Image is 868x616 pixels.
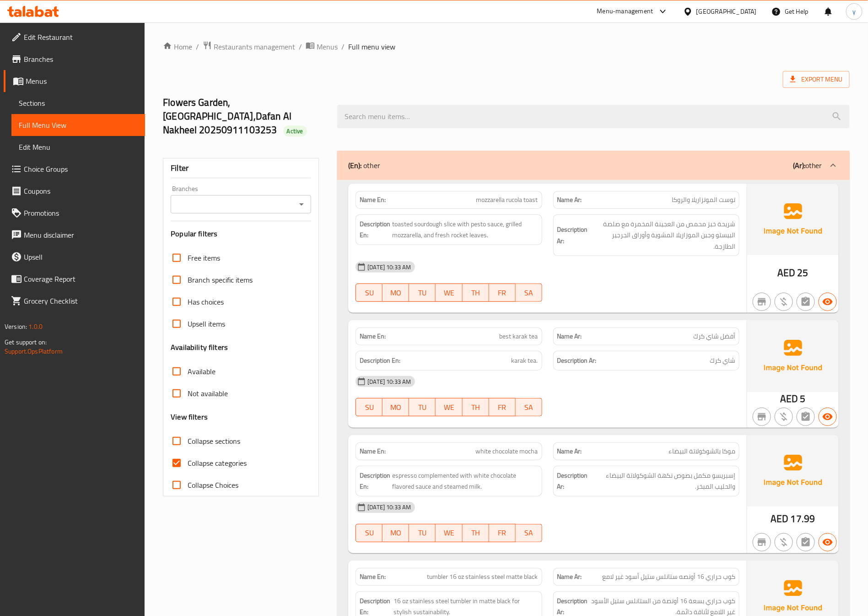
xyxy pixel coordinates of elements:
button: SA [516,283,542,302]
strong: Description Ar: [557,224,588,246]
a: Full Menu View [11,114,145,136]
span: MO [386,286,405,300]
a: Home [163,41,192,52]
strong: Name En: [360,447,386,456]
button: MO [383,524,409,542]
strong: Description Ar: [557,470,590,492]
span: Collapse Choices [188,480,238,491]
input: search [337,105,850,128]
strong: Name Ar: [557,332,582,341]
h3: View filters [171,412,208,422]
span: Export Menu [783,71,850,88]
a: Upsell [4,246,145,268]
span: Coverage Report [24,273,138,284]
button: FR [489,398,516,416]
span: Coupons [24,185,138,196]
span: TH [466,526,485,540]
button: TH [463,398,489,416]
button: SU [356,524,383,542]
span: 25 [798,264,809,282]
span: FR [493,526,512,540]
img: Ae5nvW7+0k+MAAAAAElFTkSuQmCC [747,184,839,255]
button: Not has choices [797,408,815,426]
span: كوب حراري 16 أونصه ستانلس ستيل أسود غير لامع [602,572,735,582]
p: other [348,160,380,171]
button: MO [383,283,409,302]
span: Sections [19,98,138,109]
span: Menus [26,76,138,87]
span: AED [780,390,798,408]
a: Branches [4,48,145,70]
a: Menus [4,70,145,92]
span: شريحة خبز محمص من العجينة المخمرة مع صلصة البيستو وجبن الموزاريلا المشوية وأوراق الجرجير الطازجة. [590,218,735,252]
button: TU [409,524,436,542]
span: 5 [800,390,806,408]
span: espresso complemented with white chocolate flavored sauce and steamed milk. [392,470,538,492]
div: Active [283,125,307,136]
span: Choice Groups [24,164,138,174]
span: WE [439,526,458,540]
span: SU [360,286,379,300]
span: Promotions [24,207,138,218]
span: Collapse sections [188,436,240,447]
a: Choice Groups [4,158,145,180]
span: Menus [317,41,338,52]
button: Not has choices [797,533,815,551]
button: Available [819,408,837,426]
button: TH [463,524,489,542]
a: Coverage Report [4,268,145,290]
b: (Ar): [793,158,805,172]
a: Coupons [4,180,145,202]
span: MO [386,401,405,414]
a: Sections [11,92,145,114]
li: / [196,41,199,52]
div: Filter [171,158,311,178]
button: Not branch specific item [753,293,771,311]
span: Available [188,366,216,377]
span: AED [771,510,788,528]
button: SA [516,398,542,416]
span: Branches [24,54,138,65]
li: / [341,41,345,52]
button: WE [436,524,462,542]
span: Menu disclaimer [24,229,138,240]
span: WE [439,286,458,300]
button: Available [819,533,837,551]
span: TH [466,401,485,414]
span: Free items [188,252,220,263]
span: SA [519,401,539,414]
strong: Name En: [360,195,386,205]
button: SU [356,283,383,302]
span: TU [413,286,432,300]
button: SU [356,398,383,416]
span: Version: [5,321,27,333]
span: FR [493,286,512,300]
span: WE [439,401,458,414]
span: AED [777,264,795,282]
button: Purchased item [775,533,793,551]
button: Open [295,198,308,211]
a: Grocery Checklist [4,290,145,312]
div: Menu-management [597,6,653,17]
strong: Name Ar: [557,195,582,205]
p: other [793,160,822,171]
span: SA [519,286,539,300]
button: Not has choices [797,293,815,311]
nav: breadcrumb [163,41,850,53]
button: Available [819,293,837,311]
strong: Description En: [360,470,390,492]
span: 1.0.0 [28,321,43,333]
span: SU [360,526,379,540]
a: Edit Restaurant [4,26,145,48]
strong: Description En: [360,355,400,366]
span: Grocery Checklist [24,295,138,306]
b: (En): [348,158,361,172]
span: white chocolate mocha [476,447,538,456]
span: Upsell items [188,318,225,329]
button: TH [463,283,489,302]
strong: Description Ar: [557,355,597,366]
span: Edit Restaurant [24,32,138,43]
span: y [852,6,856,16]
strong: Name En: [360,332,386,341]
span: إسبريسو مكمل بصوص نكهة الشوكولاتة البيضاء والحليب المبخر. [592,470,735,492]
